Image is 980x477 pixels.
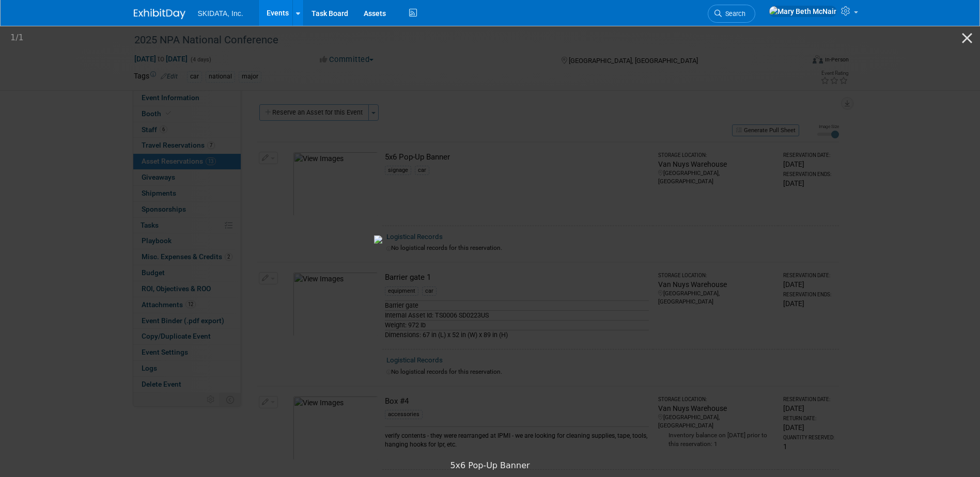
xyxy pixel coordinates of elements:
img: ExhibitDay [134,9,185,19]
span: SKIDATA, Inc. [198,9,243,18]
button: Close gallery [954,26,980,50]
a: Search [708,5,755,23]
span: 1 [10,33,15,42]
img: Mary Beth McNair [769,6,837,17]
img: 5x6 Pop-Up Banner [374,235,606,244]
span: Search [722,10,745,18]
span: 1 [19,33,24,42]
